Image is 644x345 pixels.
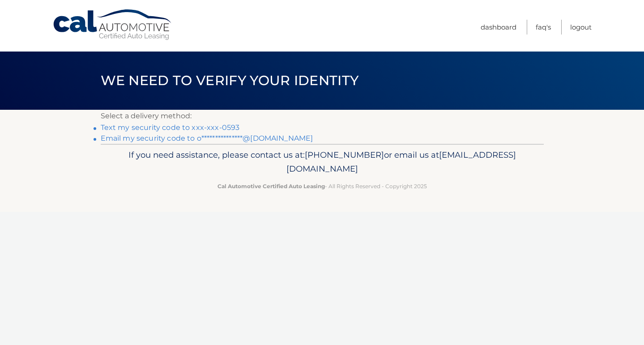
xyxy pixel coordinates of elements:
a: Text my security code to xxx-xxx-0593 [101,123,240,132]
p: If you need assistance, please contact us at: or email us at [107,148,538,177]
p: Select a delivery method: [101,110,544,122]
a: Logout [570,20,592,34]
strong: Cal Automotive Certified Auto Leasing [218,183,325,190]
a: Cal Automotive [52,9,173,41]
a: FAQ's [536,20,551,34]
a: Dashboard [481,20,516,34]
span: [PHONE_NUMBER] [305,150,384,160]
span: We need to verify your identity [101,72,359,89]
p: - All Rights Reserved - Copyright 2025 [107,181,538,191]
